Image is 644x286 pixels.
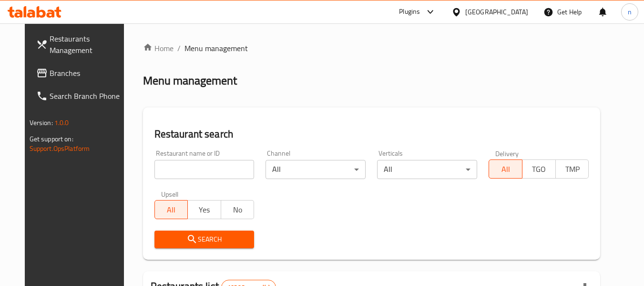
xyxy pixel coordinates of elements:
[399,6,420,18] div: Plugins
[465,7,528,17] div: [GEOGRAPHIC_DATA]
[560,162,585,176] span: TMP
[184,42,248,54] span: Menu management
[30,133,73,145] span: Get support on:
[143,42,601,54] nav: breadcrumb
[555,159,589,179] button: TMP
[161,191,179,197] label: Upsell
[628,7,632,17] span: n
[50,90,125,102] span: Search Branch Phone
[50,67,125,79] span: Branches
[154,231,255,248] button: Search
[143,73,237,88] h2: Menu management
[221,200,255,219] button: No
[377,160,477,179] div: All
[159,203,184,217] span: All
[29,62,133,85] a: Branches
[187,200,221,219] button: Yes
[225,203,251,217] span: No
[162,233,247,245] span: Search
[154,200,188,219] button: All
[266,160,366,179] div: All
[154,160,255,179] input: Search for restaurant name or ID..
[54,117,69,129] span: 1.0.0
[177,42,181,54] li: /
[495,150,519,157] label: Delivery
[192,203,217,217] span: Yes
[526,162,552,176] span: TGO
[489,159,522,179] button: All
[493,162,519,176] span: All
[30,142,90,155] a: Support.OpsPlatform
[522,159,556,179] button: TGO
[154,127,589,141] h2: Restaurant search
[30,117,53,129] span: Version:
[50,33,125,56] span: Restaurants Management
[29,85,133,107] a: Search Branch Phone
[143,42,174,54] a: Home
[29,27,133,62] a: Restaurants Management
